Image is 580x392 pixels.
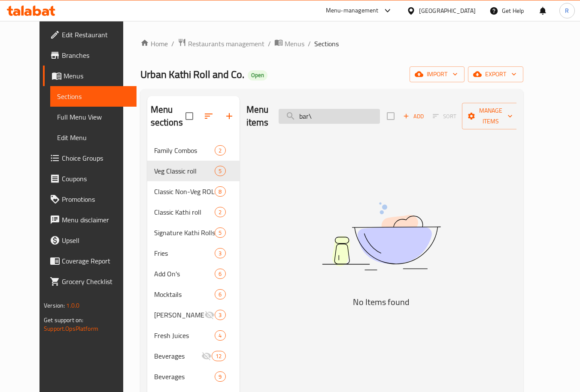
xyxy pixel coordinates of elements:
div: Classic Kathi roll2 [147,202,240,222]
button: export [468,66,523,82]
span: Manage items [469,105,513,127]
span: [PERSON_NAME] [154,310,205,320]
a: Home [140,39,168,49]
h5: No Items found [274,295,489,309]
svg: Inactive section [204,310,215,320]
span: Beverages [154,351,202,361]
span: 9 [215,373,225,381]
div: items [215,248,225,258]
div: Beverages12 [147,346,240,366]
span: Edit Menu [57,132,130,143]
span: Add On's [154,269,215,279]
img: dish.svg [274,180,489,293]
div: Fries3 [147,243,240,263]
span: 4 [215,332,225,340]
span: 3 [215,249,225,257]
span: 8 [215,188,225,196]
span: 12 [212,352,225,360]
span: Open [248,72,267,79]
div: Menu-management [326,6,379,16]
a: Coverage Report [43,251,137,271]
h2: Menu items [246,103,269,129]
div: items [215,330,225,341]
div: Family Combos2 [147,140,240,161]
span: 1.0.0 [66,300,79,311]
span: Menu disclaimer [62,215,130,225]
span: Fresh Juices [154,330,215,341]
input: search [279,109,380,124]
span: export [475,69,516,80]
div: items [215,269,225,279]
a: Menus [274,38,304,49]
span: 5 [215,167,225,175]
span: 3 [215,311,225,319]
button: Add [400,110,427,123]
li: / [171,39,174,49]
span: Classic Kathi roll [154,207,215,217]
a: Upsell [43,230,137,251]
div: items [215,186,225,197]
a: Edit Menu [50,127,137,148]
span: Grocery Checklist [62,276,130,287]
span: 2 [215,147,225,155]
span: Veg Classic roll [154,166,215,176]
span: Family Combos [154,145,215,156]
a: Coupons [43,168,137,189]
span: Coupons [62,174,130,184]
span: Sort items [427,110,462,123]
div: items [215,289,225,299]
span: import [416,69,458,80]
button: Add section [219,106,240,126]
span: Urban Kathi Roll and Co. [140,65,244,84]
a: Grocery Checklist [43,271,137,292]
span: 6 [215,290,225,299]
span: 6 [215,270,225,278]
span: Menus [285,39,304,49]
span: Signature Kathi Rolls [154,227,215,238]
span: Upsell [62,235,130,245]
span: Fries [154,248,215,258]
a: Menu disclaimer [43,209,137,230]
span: Add [402,111,425,121]
span: Promotions [62,194,130,204]
span: Full Menu View [57,112,130,122]
span: Sections [57,91,130,102]
div: items [215,227,225,238]
a: Edit Restaurant [43,24,137,45]
a: Menus [43,66,137,86]
span: 5 [215,229,225,237]
h2: Menu sections [151,103,185,129]
div: Add On's6 [147,263,240,284]
span: Menus [64,71,130,81]
div: items [215,166,225,176]
div: [GEOGRAPHIC_DATA] [419,6,476,15]
a: Branches [43,45,137,66]
div: items [215,371,225,382]
a: Promotions [43,189,137,209]
span: Choice Groups [62,153,130,163]
div: Mocktails6 [147,284,240,305]
div: Veg Classic roll5 [147,161,240,181]
span: Mocktails [154,289,215,299]
div: [PERSON_NAME]3 [147,305,240,325]
span: Version: [44,300,65,311]
span: Get support on: [44,314,83,326]
div: Signature Kathi Rolls5 [147,222,240,243]
div: Beverages9 [147,366,240,387]
div: Open [248,70,267,81]
span: Sections [314,39,339,49]
div: Classic Non-Veg ROLL8 [147,181,240,202]
li: / [268,39,271,49]
span: Edit Restaurant [62,30,130,40]
button: import [410,66,465,82]
a: Support.OpsPlatform [44,323,98,334]
a: Full Menu View [50,107,137,127]
div: Fresh Juices4 [147,325,240,346]
span: R [565,6,569,15]
span: Beverages [154,371,215,382]
li: / [308,39,311,49]
a: Restaurants management [178,38,264,49]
